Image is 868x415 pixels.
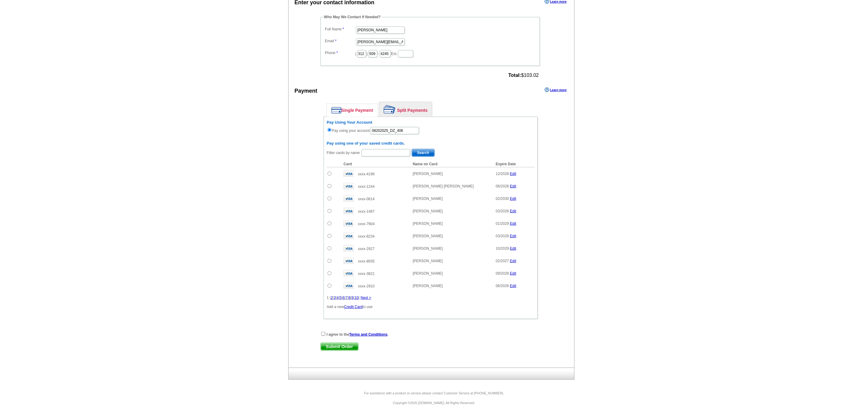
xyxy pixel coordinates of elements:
span: $103.02 [508,73,539,78]
a: Edit [510,172,516,176]
a: Credit Card [344,305,362,309]
a: 8 [349,296,351,300]
span: xxxx-2910 [358,284,375,288]
span: 02/2030 [496,197,509,201]
a: 3 [334,296,336,300]
label: Phone [325,50,355,56]
span: [PERSON_NAME] [413,234,443,238]
a: 10 [355,296,359,300]
span: xxxx-3821 [358,272,375,276]
th: Name on Card [410,161,493,167]
span: [PERSON_NAME] [413,284,443,288]
span: Search [412,149,434,156]
img: visa.gif [344,245,354,252]
p: Add a new to use [327,304,534,310]
a: Edit [510,234,516,238]
span: xxxx-8234 [358,234,375,238]
span: [PERSON_NAME] [413,197,443,201]
span: 02/2027 [496,259,509,263]
th: Expire Date [493,161,534,167]
a: 5 [340,296,342,300]
a: 7 [346,296,348,300]
span: 06/2026 [496,284,509,288]
span: [PERSON_NAME] [413,271,443,276]
a: 9 [352,296,354,300]
img: single-payment.png [331,107,341,114]
span: [PERSON_NAME] [413,221,443,226]
span: [PERSON_NAME] [413,259,443,263]
span: 09/2028 [496,271,509,276]
img: visa.gif [344,183,354,189]
legend: Who May We Contact If Needed? [324,14,381,20]
label: Filter cards by name [327,150,360,156]
a: Edit [510,271,516,276]
span: 01/2029 [496,221,509,226]
span: [PERSON_NAME] [413,172,443,176]
strong: Total: [508,73,521,78]
img: visa.gif [344,220,354,227]
span: xxxx-7904 [358,222,375,226]
div: Pay using your account [327,120,534,135]
label: Email [325,38,355,44]
input: PO #: [370,127,419,134]
img: visa.gif [344,258,354,264]
a: Edit [510,259,516,263]
iframe: LiveChat chat widget [746,274,868,415]
img: visa.gif [344,270,354,276]
h6: Pay Using Your Account [327,120,534,125]
a: Edit [510,221,516,226]
button: Search [412,149,435,157]
img: split-payment.png [384,105,396,114]
a: Learn more [545,87,567,92]
span: Submit Order [321,343,358,350]
span: xxxx-0614 [358,197,375,201]
strong: I agree to the . [327,332,389,337]
span: 03/2026 [496,209,509,213]
a: Edit [510,209,516,213]
h6: Pay using one of your saved credit cards. [327,141,534,146]
span: xxxx-4196 [358,172,375,176]
a: 6 [343,296,345,300]
img: visa.gif [344,233,354,239]
a: Edit [510,246,516,251]
div: Payment [295,87,317,95]
a: Next > [361,296,371,300]
a: Single Payment [327,104,378,117]
a: 4 [337,296,339,300]
a: Edit [510,284,516,288]
span: 10/2029 [496,246,509,251]
dd: ( ) - Ext. [324,49,537,58]
img: visa.gif [344,195,354,202]
a: Edit [510,197,516,201]
span: [PERSON_NAME] [413,246,443,251]
span: xxxx-2927 [358,247,375,251]
a: Edit [510,184,516,188]
span: xxxx-8935 [358,259,375,263]
span: xxxx-1244 [358,184,375,189]
img: visa.gif [344,283,354,289]
span: [PERSON_NAME] [PERSON_NAME] [413,184,474,188]
img: visa.gif [344,208,354,214]
div: 1 | | | | | | | | | | [327,295,534,300]
span: [PERSON_NAME] [413,209,443,213]
span: 03/2028 [496,234,509,238]
span: xxxx-1487 [358,209,375,214]
a: Terms and Conditions [349,332,388,337]
label: Full Name [325,26,355,32]
th: Card [341,161,410,167]
span: 06/2028 [496,184,509,188]
a: 2 [331,296,333,300]
a: Split Payments [379,102,432,117]
img: visa.gif [344,170,354,177]
span: 12/2028 [496,172,509,176]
